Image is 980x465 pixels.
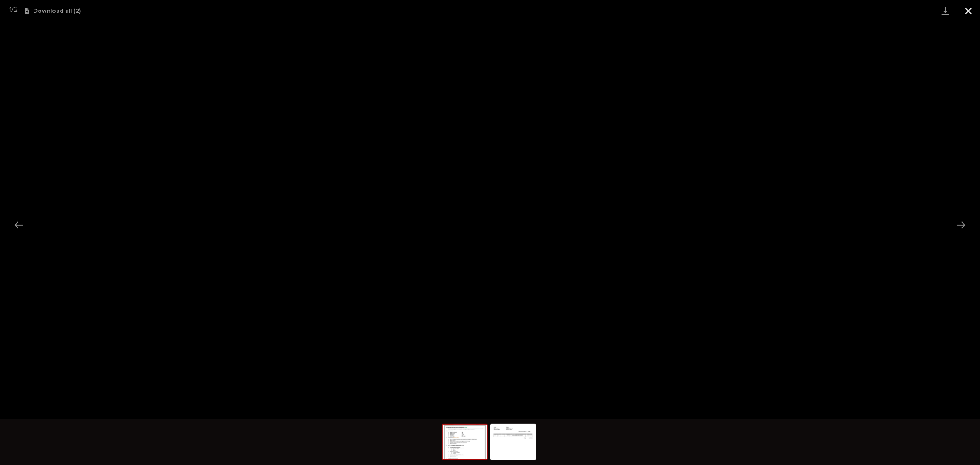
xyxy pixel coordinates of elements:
span: 2 [14,6,18,13]
img: https%3A%2F%2Fv5.airtableusercontent.com%2Fv3%2Fu%2F45%2F45%2F1757448000000%2F9Md6m6pV2STCEKihE3y... [443,425,487,459]
span: 1 [9,6,11,13]
button: Download all (2) [25,8,81,14]
img: https%3A%2F%2Fv5.airtableusercontent.com%2Fv3%2Fu%2F45%2F45%2F1757448000000%2F9db5yCtkKxtcSwvczst... [491,425,535,459]
button: Next slide [952,216,971,234]
button: Previous slide [9,216,28,234]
